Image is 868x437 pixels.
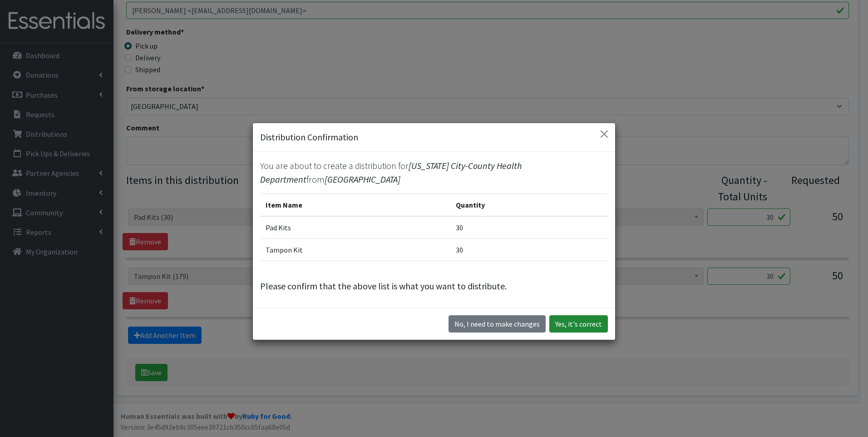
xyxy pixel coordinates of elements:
[260,194,450,216] th: Item Name
[260,160,522,185] span: [US_STATE] City-County Health Department
[260,216,450,239] td: Pad Kits
[325,174,400,185] span: [GEOGRAPHIC_DATA]
[549,315,608,333] button: Yes, it's correct
[260,159,608,186] p: You are about to create a distribution for from
[260,279,608,293] p: Please confirm that the above list is what you want to distribute.
[597,127,612,141] button: Close
[450,238,608,261] td: 30
[450,194,608,216] th: Quantity
[450,216,608,239] td: 30
[260,238,450,261] td: Tampon Kit
[449,315,546,333] button: No I need to make changes
[260,130,358,144] h5: Distribution Confirmation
